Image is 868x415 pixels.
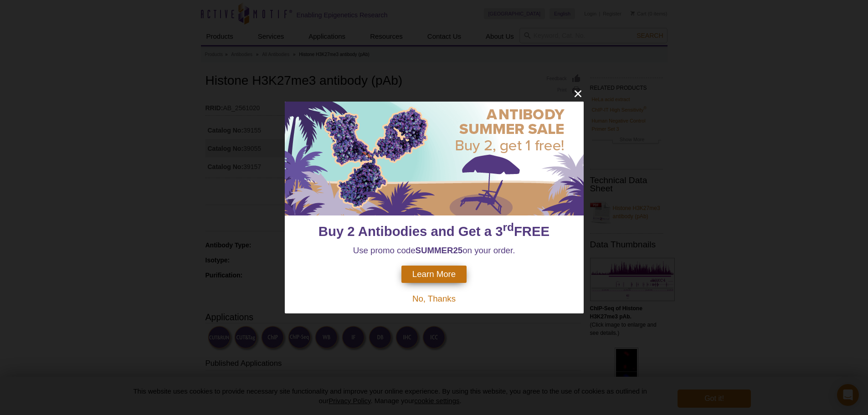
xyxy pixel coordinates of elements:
[503,221,514,234] sup: rd
[318,224,550,239] span: Buy 2 Antibodies and Get a 3 FREE
[412,294,456,303] span: No, Thanks
[416,246,463,255] strong: SUMMER25
[412,269,456,279] span: Learn More
[572,88,584,99] button: close
[353,246,515,255] span: Use promo code on your order.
